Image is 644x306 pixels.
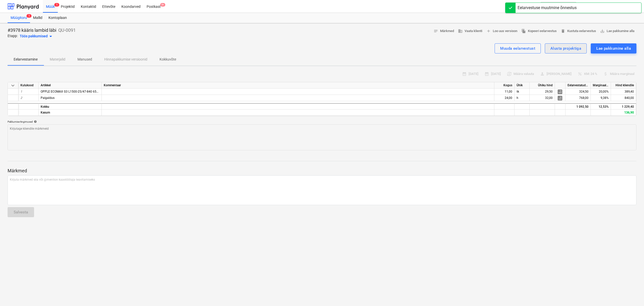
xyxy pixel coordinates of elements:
div: Hind kliendile [611,82,636,89]
p: #3978 kääris lambid läbi [8,27,56,33]
a: Mallid [30,13,45,23]
span: save_alt [600,29,605,33]
div: Kulukood [18,82,39,89]
p: Manused [77,57,92,62]
p: Märkmed [8,168,636,174]
div: Alusta projektiga [550,45,581,52]
span: notes [434,29,438,33]
div: Kommentaar [102,82,494,89]
p: Etapp: [8,33,18,39]
div: Müügitoru [8,13,30,23]
span: delete [561,29,565,33]
div: 768,00 [566,95,591,101]
button: Lae pakkumine alla [598,27,636,35]
div: Pakkumise tingimused [8,120,636,123]
a: Kontoplaan [45,13,70,23]
div: 389,40 [611,89,636,95]
div: 9,38% [591,95,611,101]
span: help [33,120,37,123]
div: Lae pakkumine alla [596,45,631,52]
div: 1 092,50 [566,103,591,109]
button: Muuda eelarvestust [495,43,541,53]
div: 11,00 [494,89,515,95]
span: file_copy [521,29,526,33]
div: Kokku [39,103,102,109]
div: Kogus [494,82,515,89]
span: 1 [54,3,59,7]
span: Loo uus versioon [486,28,517,34]
div: 29,50 [530,89,555,95]
div: Ühiku hind [530,82,555,89]
div: h [515,95,530,101]
button: Kustuta eelarvestus [559,27,598,35]
p: Kokkuvõte [159,57,176,62]
a: Müügitoru1 [8,13,30,23]
span: 1 [20,90,22,93]
span: Lae pakkumine alla [600,28,634,34]
span: 1 [26,14,32,18]
div: 840,00 [611,95,636,101]
p: QU-0091 [58,27,76,33]
span: Kopeeri eelarvestus [521,28,557,34]
div: 12,53% [591,103,611,109]
span: Paigaldus [41,96,55,100]
div: 136,90 [611,109,636,116]
div: 20,00% [591,89,611,95]
span: 9+ [160,3,165,7]
button: Loo uus versioon [484,27,519,35]
span: Ahenda kõik kategooriad [10,82,16,89]
div: 1 229,40 [611,103,636,109]
span: Kustuta eelarvestus [561,28,596,34]
span: 2 [20,96,22,100]
span: Halda rea detailset jaotust [557,95,563,101]
span: OPPLE ECOMAX G3 L1500-25/47-840 6580lm IP66 [41,90,111,93]
p: Eelarvestamine [14,57,38,62]
button: Lae pakkumine alla [591,43,636,53]
div: Marginaal, % [591,82,611,89]
div: tk [515,89,530,95]
div: Eelarvestuse muutmine õnnestus [518,5,577,11]
div: Töös pakkumised [20,33,54,39]
div: Muuda eelarvestust [500,45,535,52]
div: Ühik [515,82,530,89]
span: add [486,29,491,33]
div: Eelarvestatud maksumus [566,82,591,89]
span: Vaata klienti [458,28,482,34]
button: Kopeeri eelarvestus [519,27,559,35]
div: Kasum [39,109,102,116]
span: Märkmed [434,28,454,34]
span: arrow_drop_down [48,33,54,39]
button: Märkmed [432,27,456,35]
div: Artikkel [39,82,102,89]
span: business [458,29,463,33]
span: Halda rea detailset jaotust [557,89,563,95]
div: 32,00 [530,95,555,101]
div: 24,00 [494,95,515,101]
button: Alusta projektiga [545,43,587,53]
button: Vaata klienti [456,27,484,35]
div: 324,50 [566,89,591,95]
